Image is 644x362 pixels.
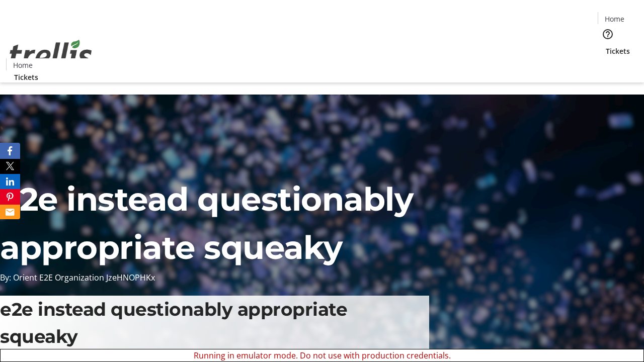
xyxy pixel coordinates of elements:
a: Tickets [6,72,46,82]
img: Orient E2E Organization JzeHNOPHKx's Logo [6,29,96,79]
span: Tickets [606,46,630,56]
span: Home [13,60,33,70]
button: Help [598,24,618,44]
a: Tickets [598,46,638,56]
a: Home [598,14,630,24]
span: Home [605,14,624,24]
button: Cart [598,56,618,76]
span: Tickets [14,72,38,82]
a: Home [7,60,39,70]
